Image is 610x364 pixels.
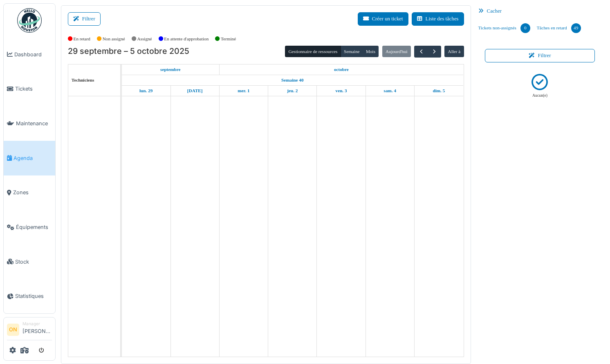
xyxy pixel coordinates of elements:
[14,51,52,58] span: Dashboard
[4,37,55,72] a: Dashboard
[431,86,447,96] a: 5 octobre 2025
[428,46,441,58] button: Suivant
[532,93,547,99] p: Aucun(e)
[137,36,152,42] label: Assigné
[22,321,52,327] div: Manager
[15,258,52,266] span: Stock
[4,106,55,141] a: Maintenance
[412,12,464,26] button: Liste des tâches
[363,46,379,57] button: Mois
[4,141,55,175] a: Agenda
[137,86,155,96] a: 29 septembre 2025
[341,46,363,57] button: Semaine
[279,75,305,85] a: Semaine 40
[332,64,351,75] a: 1 octobre 2025
[16,223,52,231] span: Équipements
[358,12,408,26] button: Créer un ticket
[475,17,534,39] a: Tickets non-assignés
[7,321,52,340] a: ON Manager[PERSON_NAME]
[15,292,52,300] span: Statistiques
[72,78,94,82] span: Techniciens
[221,36,236,42] label: Terminé
[571,23,581,33] div: 49
[285,86,300,96] a: 2 octobre 2025
[4,279,55,314] a: Statistiques
[13,189,52,196] span: Zones
[74,36,90,42] label: En retard
[4,244,55,279] a: Stock
[22,321,52,338] li: [PERSON_NAME]
[382,46,411,57] button: Aujourd'hui
[235,86,251,96] a: 1 octobre 2025
[16,120,52,127] span: Maintenance
[7,324,19,336] li: ON
[414,46,428,58] button: Précédent
[444,46,464,57] button: Aller à
[534,17,584,39] a: Tâches en retard
[485,49,595,62] button: Filtrer
[15,85,52,93] span: Tickets
[4,210,55,244] a: Équipements
[17,8,42,33] img: Badge_color-CXgf-gQk.svg
[285,46,341,57] button: Gestionnaire de ressources
[4,175,55,210] a: Zones
[475,5,605,17] div: Cacher
[520,23,530,33] div: 0
[68,47,189,56] h2: 29 septembre – 5 octobre 2025
[334,86,349,96] a: 3 octobre 2025
[185,86,205,96] a: 30 septembre 2025
[4,72,55,107] a: Tickets
[68,12,101,26] button: Filtrer
[158,64,183,75] a: 29 septembre 2025
[13,154,52,162] span: Agenda
[382,86,398,96] a: 4 octobre 2025
[103,36,125,42] label: Non assigné
[164,36,209,42] label: En attente d'approbation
